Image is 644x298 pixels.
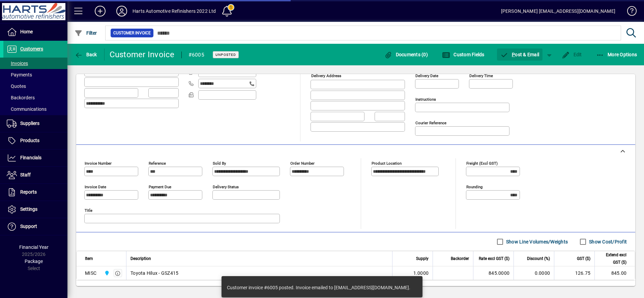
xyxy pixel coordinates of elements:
button: More Options [594,48,639,61]
mat-label: Delivery time [469,73,493,78]
a: Backorders [3,92,67,103]
mat-label: Reference [149,161,166,166]
a: Payments [3,69,67,80]
span: Backorder [451,255,469,262]
a: Settings [3,201,67,218]
span: Payments [7,72,32,77]
a: Suppliers [3,115,67,132]
mat-label: Courier Reference [415,121,446,125]
label: Show Line Volumes/Weights [505,238,568,245]
span: Extend excl GST ($) [599,251,626,266]
a: Financials [3,150,67,166]
span: ost & Email [500,52,539,57]
span: Customer Invoice [113,30,151,36]
a: Staff [3,167,67,184]
span: Custom Fields [442,52,485,57]
app-page-header-button: Back [67,48,105,61]
span: Communications [7,106,47,112]
mat-label: Instructions [415,97,436,102]
button: Edit [560,48,584,61]
mat-label: Delivery status [213,185,239,189]
span: Financials [20,155,41,160]
span: Package [25,259,43,264]
a: Home [3,24,67,40]
span: Staff [20,172,31,177]
div: Customer Invoice [110,49,175,60]
span: Rate excl GST ($) [479,255,509,262]
span: Edit [562,52,582,57]
span: Documents (0) [384,52,428,57]
button: Filter [73,27,99,39]
div: MISC [85,270,96,276]
span: Item [85,255,93,262]
div: #6005 [188,49,204,60]
span: GST ($) [577,255,590,262]
span: More Options [596,52,637,57]
span: Supply [416,255,429,262]
mat-label: Title [85,208,92,213]
a: Knowledge Base [622,1,636,23]
a: Communications [3,103,67,115]
a: Reports [3,184,67,201]
button: Profile [111,5,133,17]
button: Back [73,48,99,61]
td: 845.00 [594,266,635,280]
span: Unposted [215,53,236,57]
td: 126.75 [554,266,594,280]
a: Support [3,218,67,235]
button: Post & Email [497,48,543,61]
mat-label: Freight (excl GST) [466,161,498,166]
span: 1.0000 [413,270,429,276]
a: Products [3,132,67,149]
span: P [512,52,515,57]
button: Documents (0) [382,48,430,61]
div: 845.0000 [477,270,509,276]
span: Settings [20,206,37,212]
span: Financial Year [19,244,49,250]
span: Home [20,29,33,34]
span: Toyota Hilux - GSZ415 [130,270,178,276]
button: Custom Fields [440,48,486,61]
mat-label: Sold by [213,161,226,166]
span: Description [130,255,151,262]
span: Harts Auto Refinishers 2022 Ltd [103,269,110,277]
button: Add [89,5,111,17]
span: Customers [20,46,43,52]
mat-label: Order number [290,161,315,166]
a: Invoices [3,58,67,69]
span: Products [20,138,39,143]
mat-label: Product location [372,161,402,166]
span: Quotes [7,84,26,89]
span: Filter [75,30,97,36]
div: [PERSON_NAME] [EMAIL_ADDRESS][DOMAIN_NAME] [501,6,615,16]
label: Show Cost/Profit [588,238,627,245]
span: Reports [20,189,37,195]
span: Suppliers [20,121,39,126]
mat-label: Invoice date [85,185,106,189]
mat-label: Rounding [466,185,482,189]
mat-label: Delivery date [415,73,438,78]
span: Discount (%) [527,255,550,262]
span: Back [75,52,97,57]
span: Backorders [7,95,35,100]
div: Harts Automotive Refinishers 2022 Ltd [133,6,216,16]
mat-label: Payment due [149,185,171,189]
td: 0.0000 [514,266,554,280]
a: Quotes [3,80,67,92]
span: Invoices [7,61,28,66]
span: Support [20,224,37,229]
mat-label: Invoice number [85,161,112,166]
